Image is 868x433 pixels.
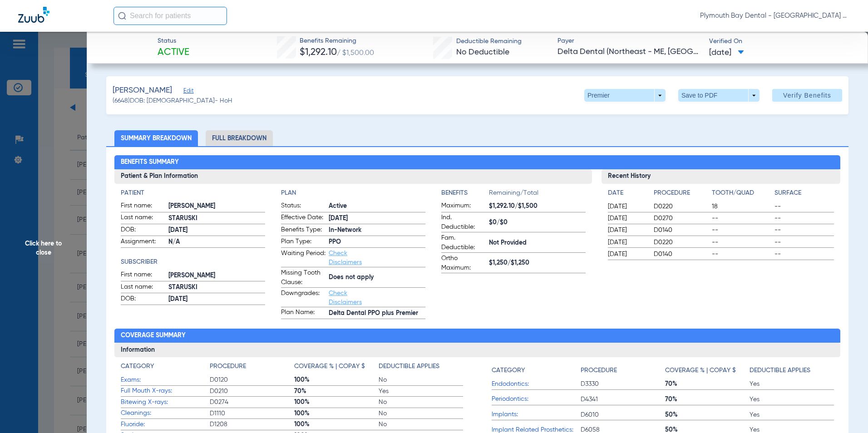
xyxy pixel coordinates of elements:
[168,237,265,247] span: N/A
[300,36,374,46] span: Benefits Remaining
[210,420,294,429] span: D1208
[712,226,771,235] span: --
[602,169,840,184] h3: Recent History
[379,420,463,429] span: No
[121,398,210,407] span: Bitewing X-rays:
[329,273,425,282] span: Does not apply
[823,389,868,433] iframe: Chat Widget
[608,214,646,223] span: [DATE]
[709,47,744,59] span: [DATE]
[654,250,709,259] span: D0140
[121,257,265,267] h4: Subscriber
[489,238,586,248] span: Not Provided
[121,237,165,248] span: Assignment:
[158,46,189,59] span: Active
[712,214,771,223] span: --
[557,46,701,58] span: Delta Dental (Northeast - ME, [GEOGRAPHIC_DATA], and [GEOGRAPHIC_DATA])
[581,366,617,375] h4: Procedure
[210,409,294,418] span: D1110
[581,362,665,379] app-breakdown-title: Procedure
[665,362,750,379] app-breakdown-title: Coverage % | Copay $
[379,362,463,374] app-breakdown-title: Deductible Applies
[121,270,165,281] span: First name:
[774,250,834,259] span: --
[210,398,294,407] span: D0274
[492,394,581,404] span: Periodontics:
[281,308,325,319] span: Plan Name:
[294,409,379,418] span: 100%
[183,88,192,96] span: Edit
[489,258,586,268] span: $1,250/$1,250
[168,271,265,280] span: [PERSON_NAME]
[114,155,841,170] h2: Benefits Summary
[121,408,210,418] span: Cleanings:
[774,202,834,211] span: --
[492,362,581,379] app-breakdown-title: Category
[281,188,425,198] app-breakdown-title: Plan
[750,379,834,389] span: Yes
[114,130,198,146] li: Summary Breakdown
[441,201,486,212] span: Maximum:
[441,233,486,252] span: Fam. Deductible:
[750,366,810,375] h4: Deductible Applies
[329,309,425,318] span: Delta Dental PPO plus Premier
[489,188,586,201] span: Remaining/Total
[581,410,665,419] span: D6010
[281,225,325,236] span: Benefits Type:
[18,7,49,23] img: Zuub Logo
[750,362,834,379] app-breakdown-title: Deductible Applies
[678,89,759,102] button: Save to PDF
[441,213,486,232] span: Ind. Deductible:
[281,249,325,267] span: Waiting Period:
[121,188,265,198] h4: Patient
[379,398,463,407] span: No
[654,226,709,235] span: D0140
[300,48,337,57] span: $1,292.10
[121,282,165,293] span: Last name:
[712,202,771,211] span: 18
[608,188,646,198] h4: Date
[114,169,592,184] h3: Patient & Plan Information
[608,188,646,201] app-breakdown-title: Date
[608,250,646,259] span: [DATE]
[281,237,325,248] span: Plan Type:
[772,89,842,102] button: Verify Benefits
[557,36,701,46] span: Payer
[329,202,425,211] span: Active
[281,289,325,307] span: Downgrades:
[608,238,646,247] span: [DATE]
[492,410,581,419] span: Implants:
[608,202,646,211] span: [DATE]
[750,395,834,404] span: Yes
[329,250,362,266] a: Check Disclaimers
[113,7,227,25] input: Search for patients
[700,11,850,20] span: Plymouth Bay Dental - [GEOGRAPHIC_DATA] Dental
[581,379,665,389] span: D3330
[492,379,581,389] span: Endodontics:
[210,362,246,371] h4: Procedure
[665,379,750,389] span: 70%
[281,201,325,212] span: Status:
[712,250,771,259] span: --
[456,37,522,46] span: Deductible Remaining
[121,362,154,371] h4: Category
[654,238,709,247] span: D0220
[379,409,463,418] span: No
[294,387,379,396] span: 70%
[121,213,165,224] span: Last name:
[654,214,709,223] span: D0270
[456,48,509,56] span: No Deductible
[774,214,834,223] span: --
[654,188,709,201] app-breakdown-title: Procedure
[168,202,265,211] span: [PERSON_NAME]
[441,188,489,201] app-breakdown-title: Benefits
[712,238,771,247] span: --
[168,214,265,223] span: STARUSKI
[492,366,525,375] h4: Category
[379,387,463,396] span: Yes
[329,214,425,223] span: [DATE]
[379,375,463,384] span: No
[581,395,665,404] span: D4341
